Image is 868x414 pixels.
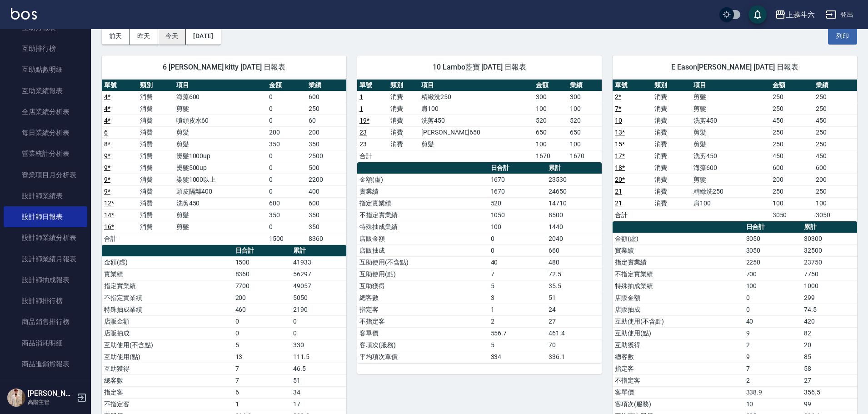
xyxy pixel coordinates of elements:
[613,363,744,374] td: 指定客
[546,209,602,221] td: 8500
[233,351,291,363] td: 13
[357,351,489,363] td: 平均項次單價
[546,221,602,233] td: 1440
[291,280,346,292] td: 49057
[534,126,568,138] td: 650
[291,351,346,363] td: 111.5
[652,197,692,209] td: 消費
[291,292,346,304] td: 5050
[652,138,692,150] td: 消費
[786,9,815,20] div: 上越斗六
[489,185,546,197] td: 1670
[267,233,307,244] td: 1500
[174,185,267,197] td: 頭皮隔離400
[4,249,87,269] a: 設計師業績月報表
[138,138,174,150] td: 消費
[102,374,233,386] td: 總客數
[11,8,37,20] img: Logo
[102,28,130,45] button: 前天
[306,80,346,91] th: 業績
[28,389,74,398] h5: [PERSON_NAME]
[102,327,233,339] td: 店販抽成
[138,150,174,162] td: 消費
[828,28,857,45] button: 列印
[546,174,602,185] td: 23530
[802,244,857,256] td: 32500
[267,174,307,185] td: 0
[102,315,233,327] td: 店販金額
[770,91,814,103] td: 250
[4,206,87,227] a: 設計師日報表
[357,339,489,351] td: 客項次(服務)
[357,292,489,304] td: 總客數
[130,28,158,45] button: 昨天
[613,351,744,363] td: 總客數
[813,80,857,91] th: 業績
[138,80,174,91] th: 類別
[568,138,602,150] td: 100
[613,209,652,221] td: 合計
[267,150,307,162] td: 0
[652,174,692,185] td: 消費
[744,327,802,339] td: 9
[4,101,87,122] a: 全店業績分析表
[4,354,87,374] a: 商品進銷貨報表
[357,80,602,162] table: a dense table
[613,233,744,244] td: 金額(虛)
[771,5,818,24] button: 上越斗六
[102,80,346,245] table: a dense table
[691,103,770,115] td: 剪髮
[652,103,692,115] td: 消費
[306,150,346,162] td: 2500
[802,292,857,304] td: 299
[534,150,568,162] td: 1670
[534,80,568,91] th: 金額
[138,91,174,103] td: 消費
[489,280,546,292] td: 5
[357,197,489,209] td: 指定實業績
[267,197,307,209] td: 600
[770,115,814,126] td: 450
[359,105,363,112] a: 1
[489,162,546,174] th: 日合計
[534,138,568,150] td: 100
[770,162,814,174] td: 600
[174,91,267,103] td: 海藻600
[744,280,802,292] td: 100
[546,304,602,315] td: 24
[744,221,802,233] th: 日合計
[233,245,291,257] th: 日合計
[102,268,233,280] td: 實業績
[138,103,174,115] td: 消費
[770,138,814,150] td: 250
[546,315,602,327] td: 27
[4,374,87,395] a: 商品庫存表
[357,162,602,363] table: a dense table
[102,280,233,292] td: 指定實業績
[4,227,87,248] a: 設計師業績分析表
[489,174,546,185] td: 1670
[546,292,602,304] td: 51
[744,233,802,244] td: 3050
[419,115,534,126] td: 洗剪450
[388,91,419,103] td: 消費
[534,103,568,115] td: 100
[652,150,692,162] td: 消費
[357,315,489,327] td: 不指定客
[489,315,546,327] td: 2
[489,244,546,256] td: 0
[174,162,267,174] td: 燙髮500up
[267,209,307,221] td: 350
[534,91,568,103] td: 300
[4,38,87,59] a: 互助排行榜
[613,268,744,280] td: 不指定實業績
[174,150,267,162] td: 燙髮1000up
[802,339,857,351] td: 20
[691,185,770,197] td: 精緻洗250
[306,174,346,185] td: 2200
[186,28,220,45] button: [DATE]
[267,138,307,150] td: 350
[158,28,186,45] button: 今天
[613,304,744,315] td: 店販抽成
[138,115,174,126] td: 消費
